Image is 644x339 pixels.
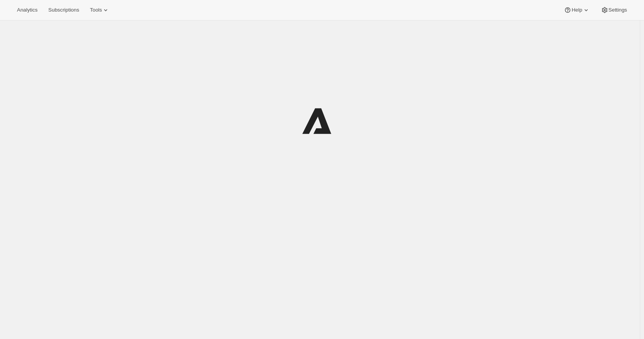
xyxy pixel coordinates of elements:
button: Tools [85,5,114,15]
span: Analytics [17,7,37,13]
button: Help [559,5,594,15]
span: Subscriptions [48,7,79,13]
button: Settings [596,5,632,15]
span: Help [572,7,582,13]
span: Settings [609,7,627,13]
button: Subscriptions [44,5,84,15]
button: Analytics [12,5,42,15]
span: Tools [90,7,102,13]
